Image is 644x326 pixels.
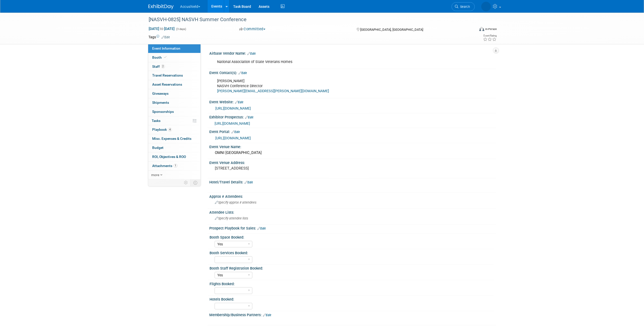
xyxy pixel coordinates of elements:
[159,27,164,31] span: to
[190,179,201,186] td: Toggle Event Tabs
[168,128,172,132] span: 4
[210,249,493,255] div: Booth Services Booked:
[148,125,200,134] a: Playbook4
[152,64,165,69] span: Staff
[152,91,169,95] span: Giveaways
[209,113,496,120] div: Exhibitor Prospectus:
[209,143,496,149] div: Event Venue Name:
[479,27,484,31] img: Format-Inperson.png
[210,234,493,240] div: Booth Space Booked:
[231,130,240,134] a: Edit
[162,36,170,39] a: Edit
[148,134,200,143] a: Misc. Expenses & Credits
[148,44,200,53] a: Event Information
[148,4,174,9] img: ExhibitDay
[152,55,168,59] span: Booth
[458,5,470,9] span: Search
[148,80,200,89] a: Asset Reservations
[209,224,496,231] div: Prospect Playbook for Sales:
[214,76,440,96] div: [PERSON_NAME] NASVH Conference Director
[174,164,177,168] span: 1
[215,121,250,125] a: [URL][DOMAIN_NAME]
[152,110,174,114] span: Sponsorships
[209,193,496,199] div: Approx # Attendees:
[210,280,493,286] div: Flights Booked:
[209,209,496,215] div: Attendee Lists:
[152,82,182,86] span: Asset Reservations
[209,159,496,165] div: Event Venue Address:
[210,296,493,302] div: Hotels Booked:
[148,116,200,125] a: Tasks
[360,28,423,31] span: [GEOGRAPHIC_DATA], [GEOGRAPHIC_DATA]
[152,137,191,141] span: Misc. Expenses & Credits
[247,52,256,55] a: Edit
[481,2,491,11] img: John Leavitt
[148,89,200,98] a: Giveaways
[257,227,266,230] a: Edit
[245,181,253,184] a: Edit
[215,166,323,171] pre: [STREET_ADDRESS]
[452,2,475,11] a: Search
[148,152,200,161] a: ROI, Objectives & ROO
[237,26,267,32] button: Committed
[215,106,251,110] a: [URL][DOMAIN_NAME]
[152,127,172,132] span: Playbook
[209,98,496,105] div: Event Website:
[148,161,200,170] a: Attachments1
[215,201,256,204] span: Specify approx # attendees
[209,128,496,135] div: Event Portal:
[214,57,440,67] div: National Association of State Veterans Homes
[215,136,251,140] a: [URL][DOMAIN_NAME]
[148,71,200,80] a: Travel Reservations
[152,164,177,168] span: Attachments
[148,53,200,62] a: Booth
[445,26,497,34] div: Event Format
[152,46,180,50] span: Event Information
[245,116,253,119] a: Edit
[147,15,467,24] div: [NASVH-0825] NASVH Summer Conference
[148,62,200,71] a: Staff2
[263,313,271,317] a: Edit
[148,35,170,40] td: Tags
[483,35,497,37] div: Event Rating
[148,26,175,31] span: [DATE] [DATE]
[209,69,496,76] div: Event Contact(s):
[148,107,200,116] a: Sponsorships
[238,71,247,75] a: Edit
[152,146,164,150] span: Budget
[209,311,496,318] div: Membership/Business Partners:
[209,50,496,56] div: Airbase Vendor Name:
[210,265,493,271] div: Booth Staff Registration Booked:
[164,56,167,59] i: Booth reservation complete
[217,89,329,93] a: [PERSON_NAME][EMAIL_ADDRESS][PERSON_NAME][DOMAIN_NAME]
[209,178,496,185] div: Hotel/Travel Details:
[182,179,190,186] td: Personalize Event Tab Strip
[148,143,200,152] a: Budget
[152,101,169,105] span: Shipments
[215,216,248,220] span: Specify attendee lists
[151,173,159,177] span: more
[161,64,165,68] span: 2
[213,149,492,157] div: OMNI [GEOGRAPHIC_DATA]
[148,171,200,179] a: more
[148,98,200,107] a: Shipments
[235,101,243,104] a: Edit
[152,155,186,159] span: ROI, Objectives & ROO
[176,27,186,31] span: (3 days)
[485,27,497,31] div: In-Person
[152,119,160,123] span: Tasks
[152,73,183,77] span: Travel Reservations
